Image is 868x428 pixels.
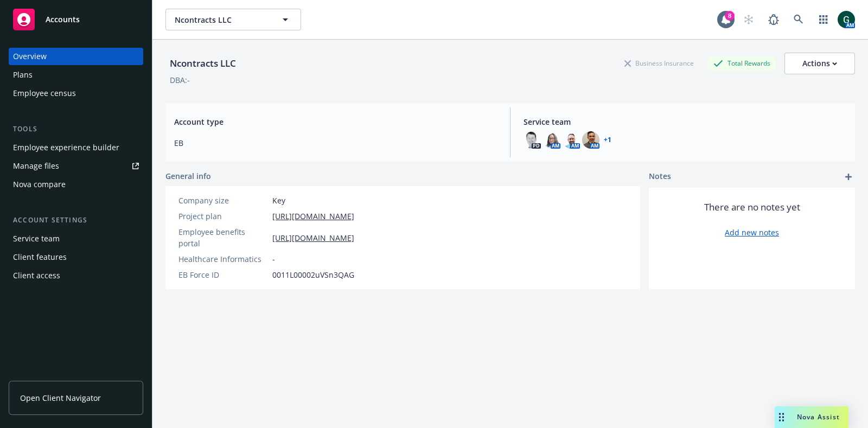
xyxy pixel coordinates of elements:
[178,226,268,249] div: Employee benefits portal
[175,14,269,25] span: Ncontracts LLC
[165,56,240,71] div: Ncontracts LLC
[725,11,735,21] div: 8
[9,215,143,226] div: Account settings
[604,137,611,143] a: +1
[13,48,47,65] div: Overview
[165,170,211,182] span: General info
[582,131,599,149] img: photo
[763,9,784,30] a: Report a Bug
[272,210,354,222] a: [URL][DOMAIN_NAME]
[738,9,759,30] a: Start snowing
[13,85,76,102] div: Employee census
[9,230,143,247] a: Service team
[9,124,143,135] div: Tools
[9,4,143,35] a: Accounts
[524,116,846,127] span: Service team
[46,15,80,24] span: Accounts
[9,176,143,193] a: Nova compare
[788,9,809,30] a: Search
[9,48,143,65] a: Overview
[9,157,143,175] a: Manage files
[174,137,497,149] span: EB
[563,131,580,149] img: photo
[13,139,119,156] div: Employee experience builder
[842,170,855,183] a: add
[9,85,143,102] a: Employee census
[165,9,301,30] button: Ncontracts LLC
[524,131,541,149] img: photo
[13,66,33,84] div: Plans
[813,9,834,30] a: Switch app
[272,232,354,244] a: [URL][DOMAIN_NAME]
[178,195,268,206] div: Company size
[838,11,855,28] img: photo
[784,53,855,74] button: Actions
[174,116,497,127] span: Account type
[13,248,67,266] div: Client features
[649,170,671,183] span: Notes
[272,269,354,280] span: 0011L00002uVSn3QAG
[9,66,143,84] a: Plans
[775,406,788,428] div: Drag to move
[775,406,848,428] button: Nova Assist
[543,131,560,149] img: photo
[9,267,143,284] a: Client access
[13,176,66,193] div: Nova compare
[13,157,59,175] div: Manage files
[708,56,776,70] div: Total Rewards
[20,392,101,404] span: Open Client Navigator
[272,195,285,206] span: Key
[178,253,268,265] div: Healthcare Informatics
[178,269,268,280] div: EB Force ID
[13,267,60,284] div: Client access
[619,56,699,70] div: Business Insurance
[9,248,143,266] a: Client features
[170,74,190,86] div: DBA: -
[9,139,143,156] a: Employee experience builder
[178,210,268,222] div: Project plan
[797,412,840,421] span: Nova Assist
[802,53,837,74] div: Actions
[725,227,779,238] a: Add new notes
[272,253,275,265] span: -
[13,230,60,247] div: Service team
[704,201,800,214] span: There are no notes yet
